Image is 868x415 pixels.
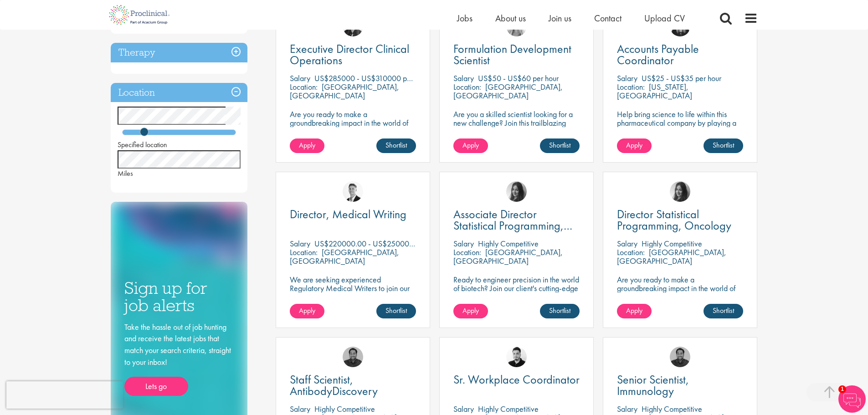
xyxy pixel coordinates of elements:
[453,247,563,266] p: [GEOGRAPHIC_DATA], [GEOGRAPHIC_DATA]
[453,41,571,68] span: Formulation Development Scientist
[453,374,580,385] a: Sr. Workplace Coordinator
[290,82,399,101] p: [GEOGRAPHIC_DATA], [GEOGRAPHIC_DATA]
[642,404,702,414] p: Highly Competitive
[290,404,310,414] span: Salary
[617,41,699,68] span: Accounts Payable Coordinator
[670,181,690,202] img: Heidi Hennigan
[453,110,580,153] p: Are you a skilled scientist looking for a new challenge? Join this trailblazing biotech on the cu...
[626,140,642,150] span: Apply
[290,41,409,68] span: Executive Director Clinical Operations
[453,209,580,231] a: Associate Director Statistical Programming, Oncology
[462,306,479,315] span: Apply
[506,181,527,202] img: Heidi Hennigan
[704,138,743,153] a: Shortlist
[453,82,563,101] p: [GEOGRAPHIC_DATA], [GEOGRAPHIC_DATA]
[290,43,416,66] a: Executive Director Clinical Operations
[111,43,247,62] h3: Therapy
[290,110,416,153] p: Are you ready to make a groundbreaking impact in the world of biotechnology? Join a growing compa...
[617,247,645,257] span: Location:
[478,73,559,83] p: US$50 - US$60 per hour
[838,385,846,393] span: 1
[290,209,416,220] a: Director, Medical Writing
[540,138,580,153] a: Shortlist
[453,404,474,414] span: Salary
[290,275,416,310] p: We are seeking experienced Regulatory Medical Writers to join our client, a dynamic and growing b...
[453,372,580,387] span: Sr. Workplace Coordinator
[617,138,652,153] a: Apply
[457,12,473,24] a: Jobs
[290,206,406,222] span: Director, Medical Writing
[376,304,416,318] a: Shortlist
[453,238,474,249] span: Salary
[124,279,234,314] h3: Sign up for job alerts
[617,238,637,249] span: Salary
[290,82,318,92] span: Location:
[314,73,436,83] p: US$285000 - US$310000 per annum
[617,372,689,399] span: Senior Scientist, Immunology
[642,73,721,83] p: US$25 - US$35 per hour
[299,140,315,150] span: Apply
[453,82,481,92] span: Location:
[478,404,539,414] p: Highly Competitive
[617,43,743,66] a: Accounts Payable Coordinator
[617,82,645,92] span: Location:
[343,181,363,202] img: George Watson
[111,83,247,102] h3: Location
[594,12,621,24] a: Contact
[617,304,652,318] a: Apply
[314,404,375,414] p: Highly Competitive
[453,138,488,153] a: Apply
[343,347,363,367] img: Mike Raletz
[453,43,580,66] a: Formulation Development Scientist
[290,73,310,83] span: Salary
[118,169,133,178] span: Miles
[299,306,315,315] span: Apply
[453,247,481,257] span: Location:
[6,381,123,409] iframe: reCAPTCHA
[617,404,637,414] span: Salary
[124,321,234,396] div: Take the hassle out of job hunting and receive the latest jobs that match your search criteria, s...
[290,247,318,257] span: Location:
[453,304,488,318] a: Apply
[549,12,571,24] a: Join us
[617,374,743,397] a: Senior Scientist, Immunology
[644,12,685,24] a: Upload CV
[453,275,580,318] p: Ready to engineer precision in the world of biotech? Join our client's cutting-edge team and play...
[290,238,310,249] span: Salary
[314,238,550,249] p: US$220000.00 - US$250000.00 per annum + Highly Competitive Salary
[617,209,743,231] a: Director Statistical Programming, Oncology
[290,372,378,399] span: Staff Scientist, AntibodyDiscovery
[453,73,474,83] span: Salary
[617,275,743,318] p: Are you ready to make a groundbreaking impact in the world of biotechnology? Join a growing compa...
[495,12,526,24] a: About us
[376,138,416,153] a: Shortlist
[506,347,527,367] img: Anderson Maldonado
[617,73,637,83] span: Salary
[626,306,642,315] span: Apply
[462,140,479,150] span: Apply
[540,304,580,318] a: Shortlist
[453,206,572,245] span: Associate Director Statistical Programming, Oncology
[838,385,866,413] img: Chatbot
[290,138,324,153] a: Apply
[617,247,726,266] p: [GEOGRAPHIC_DATA], [GEOGRAPHIC_DATA]
[617,110,743,136] p: Help bring science to life within this pharmaceutical company by playing a key role in their fina...
[290,304,324,318] a: Apply
[290,374,416,397] a: Staff Scientist, AntibodyDiscovery
[704,304,743,318] a: Shortlist
[124,377,188,396] a: Lets go
[617,82,692,101] p: [US_STATE], [GEOGRAPHIC_DATA]
[670,347,690,367] img: Mike Raletz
